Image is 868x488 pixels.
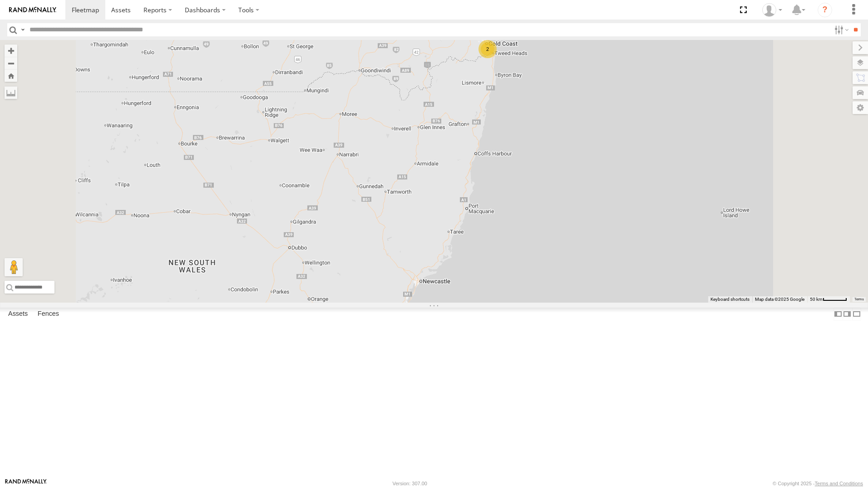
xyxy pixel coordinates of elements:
button: Zoom in [5,45,17,57]
label: Dock Summary Table to the Left [833,308,843,321]
a: Visit our Website [5,479,47,488]
span: Map data ©2025 Google [755,297,804,302]
label: Assets [4,308,32,320]
div: © Copyright 2025 - [773,481,863,486]
label: Map Settings [853,101,868,114]
i: ? [818,3,832,17]
button: Zoom out [5,57,17,70]
button: Keyboard shortcuts [710,296,750,303]
div: Version: 307.00 [393,481,427,486]
button: Map Scale: 50 km per 50 pixels [807,296,850,303]
button: Drag Pegman onto the map to open Street View [5,258,23,276]
label: Fences [33,308,64,320]
img: rand-logo.svg [9,7,56,13]
div: 2 [478,40,497,58]
label: Measure [5,86,17,99]
span: 50 km [810,297,823,302]
button: Zoom Home [5,70,17,82]
label: Dock Summary Table to the Right [843,308,852,321]
div: Marco DiBenedetto [759,3,785,17]
label: Search Query [19,23,26,36]
label: Search Filter Options [831,23,850,36]
a: Terms and Conditions [815,481,863,486]
a: Terms (opens in new tab) [854,298,864,301]
label: Hide Summary Table [852,308,861,321]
